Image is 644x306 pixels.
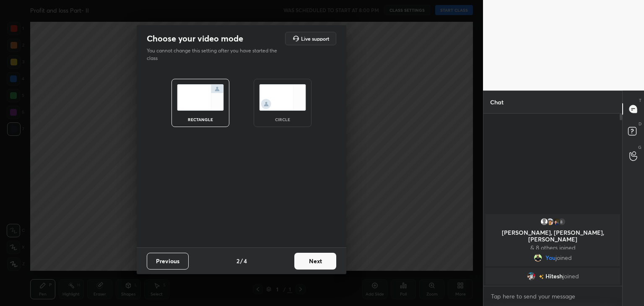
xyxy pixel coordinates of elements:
img: 5f25f5fbecec4d7aa168b0679658450f.jpg [552,218,560,226]
img: no-rating-badge.077c3623.svg [539,275,544,279]
span: You [545,254,556,261]
p: & 8 others joined [491,244,615,251]
p: T [639,97,641,104]
h4: / [240,257,243,265]
img: eebab2a336d84a92b710b9d44f9d1d31.jpg [527,272,535,280]
p: You cannot change this setting after you have started the class [147,47,283,62]
img: 6f4578c4c6224cea84386ccc78b3bfca.jpg [534,254,542,262]
div: grid [483,213,622,286]
img: circleScreenIcon.acc0effb.svg [259,84,306,111]
h2: Choose your video mode [147,33,243,44]
p: D [639,121,641,127]
img: normalScreenIcon.ae25ed63.svg [177,84,224,111]
div: circle [266,117,299,122]
span: joined [563,273,579,280]
h4: 2 [236,257,239,265]
button: Previous [147,253,189,270]
span: Hitesh [545,273,563,280]
h5: Live support [301,36,329,41]
p: G [638,144,641,150]
span: joined [556,254,572,261]
h4: 4 [244,257,247,265]
button: Next [294,253,336,270]
p: [PERSON_NAME], [PERSON_NAME], [PERSON_NAME] [491,229,615,243]
p: Chat [483,91,510,113]
img: default.png [540,218,548,226]
div: 8 [558,218,566,226]
img: 3 [546,218,554,226]
div: rectangle [184,117,217,122]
